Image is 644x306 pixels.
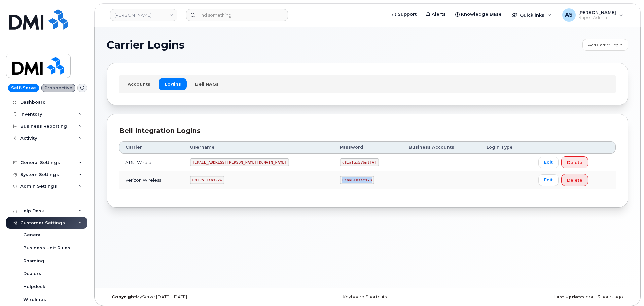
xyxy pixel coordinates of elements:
[190,176,224,184] code: DMIRollinsVZW
[553,294,583,299] strong: Last Update
[159,78,187,90] a: Logins
[190,158,289,166] code: [EMAIL_ADDRESS][PERSON_NAME][DOMAIN_NAME]
[112,294,136,299] strong: Copyright
[340,158,379,166] code: u$za!gx5VbntTAf
[343,294,387,299] a: Keyboard Shortcuts
[480,141,532,154] th: Login Type
[107,40,185,50] span: Carrier Logins
[403,141,480,154] th: Business Accounts
[538,174,559,186] a: Edit
[119,126,616,136] div: Bell Integration Logins
[561,156,588,168] button: Delete
[582,39,628,51] a: Add Carrier Login
[567,159,582,166] span: Delete
[122,78,156,90] a: Accounts
[567,177,582,183] span: Delete
[340,176,374,184] code: P!nkGlasses78
[561,174,588,186] button: Delete
[107,294,281,300] div: MyServe [DATE]–[DATE]
[538,157,559,168] a: Edit
[454,294,628,300] div: about 3 hours ago
[119,154,184,171] td: AT&T Wireless
[119,141,184,154] th: Carrier
[119,171,184,189] td: Verizon Wireless
[334,141,403,154] th: Password
[184,141,334,154] th: Username
[189,78,224,90] a: Bell NAGs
